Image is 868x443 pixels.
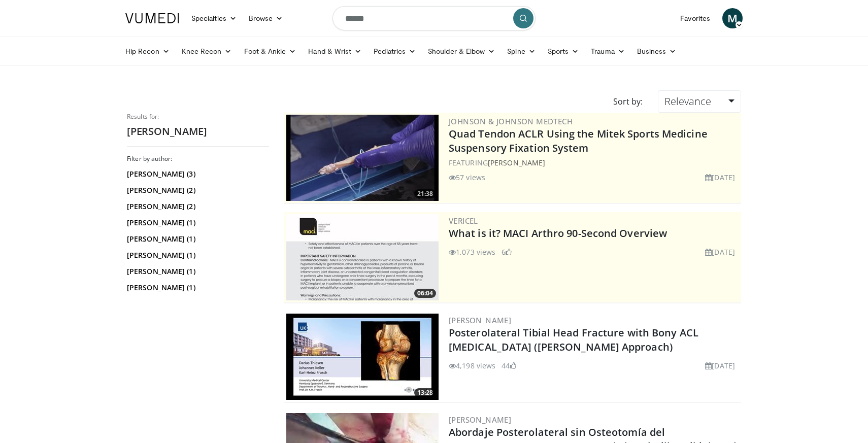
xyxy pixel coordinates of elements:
[127,234,266,244] a: [PERSON_NAME] (1)
[449,360,495,371] li: 4,198 views
[286,115,439,201] a: 21:38
[127,266,266,277] a: [PERSON_NAME] (1)
[119,41,176,61] a: Hip Recon
[238,41,303,61] a: Foot & Ankle
[631,41,683,61] a: Business
[664,94,711,108] span: Relevance
[542,41,585,61] a: Sports
[658,90,741,113] a: Relevance
[449,326,698,354] a: Posterolateral Tibial Head Fracture with Bony ACL [MEDICAL_DATA] ([PERSON_NAME] Approach)
[585,41,631,61] a: Trauma
[502,247,512,257] li: 6
[449,415,511,425] a: [PERSON_NAME]
[127,250,266,260] a: [PERSON_NAME] (1)
[176,41,238,61] a: Knee Recon
[286,115,439,201] img: b78fd9da-dc16-4fd1-a89d-538d899827f1.300x170_q85_crop-smart_upscale.jpg
[501,41,541,61] a: Spine
[286,214,439,300] img: aa6cc8ed-3dbf-4b6a-8d82-4a06f68b6688.300x170_q85_crop-smart_upscale.jpg
[127,125,269,138] h2: [PERSON_NAME]
[286,314,439,400] a: 13:28
[449,226,667,240] a: What is it? MACI Arthro 90-Second Overview
[127,201,266,212] a: [PERSON_NAME] (2)
[125,13,179,23] img: VuMedi Logo
[606,90,650,113] div: Sort by:
[127,169,266,179] a: [PERSON_NAME] (3)
[368,41,422,61] a: Pediatrics
[332,6,536,30] input: Search topics, interventions
[127,218,266,228] a: [PERSON_NAME] (1)
[286,314,439,400] img: 9c1827d5-7c83-40db-9ff7-8911b64ae0e1.300x170_q85_crop-smart_upscale.jpg
[449,157,739,168] div: FEATURING
[286,214,439,300] a: 06:04
[414,189,436,198] span: 21:38
[414,289,436,298] span: 06:04
[722,8,743,28] a: M
[674,8,716,28] a: Favorites
[705,247,735,257] li: [DATE]
[488,158,545,167] a: [PERSON_NAME]
[449,127,708,155] a: Quad Tendon ACLR Using the Mitek Sports Medicine Suspensory Fixation System
[502,360,516,371] li: 44
[449,247,495,257] li: 1,073 views
[422,41,501,61] a: Shoulder & Elbow
[127,155,269,163] h3: Filter by author:
[127,185,266,195] a: [PERSON_NAME] (2)
[243,8,289,28] a: Browse
[449,116,573,126] a: Johnson & Johnson MedTech
[185,8,243,28] a: Specialties
[705,172,735,183] li: [DATE]
[127,113,269,121] p: Results for:
[449,315,511,325] a: [PERSON_NAME]
[302,41,368,61] a: Hand & Wrist
[705,360,735,371] li: [DATE]
[127,283,266,293] a: [PERSON_NAME] (1)
[449,216,478,226] a: Vericel
[414,388,436,397] span: 13:28
[449,172,485,183] li: 57 views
